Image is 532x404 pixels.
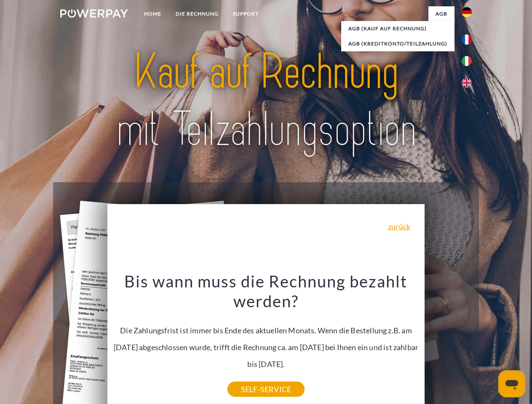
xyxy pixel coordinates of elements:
[60,9,128,18] img: logo-powerpay-white.svg
[227,382,305,397] a: SELF-SERVICE
[80,40,452,161] img: title-powerpay_de.svg
[112,271,420,389] div: Die Zahlungsfrist ist immer bis Ende des aktuellen Monats. Wenn die Bestellung z.B. am [DATE] abg...
[462,7,472,17] img: de
[341,21,454,36] a: AGB (Kauf auf Rechnung)
[498,370,525,397] iframe: Schaltfläche zum Öffnen des Messaging-Fensters
[226,6,266,21] a: SUPPORT
[112,271,420,311] h3: Bis wann muss die Rechnung bezahlt werden?
[168,6,226,21] a: DIE RECHNUNG
[341,36,454,51] a: AGB (Kreditkonto/Teilzahlung)
[428,6,454,21] a: agb
[462,56,472,66] img: it
[137,6,168,21] a: Home
[462,78,472,88] img: en
[462,35,472,45] img: fr
[388,223,410,230] a: zurück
